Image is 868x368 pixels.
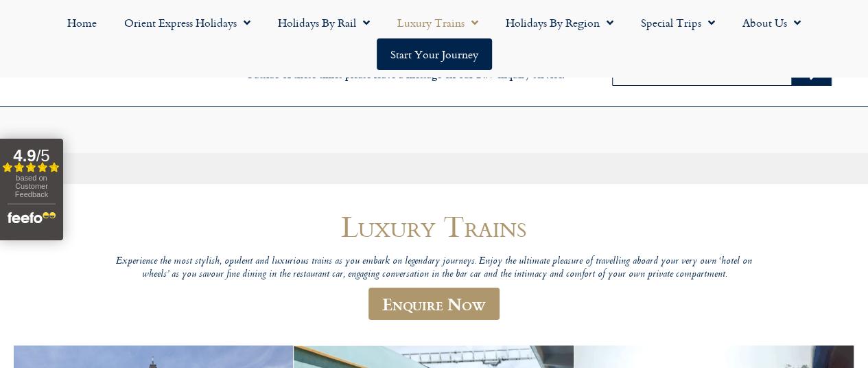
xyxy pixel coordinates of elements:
[368,288,500,320] a: Enquire Now
[264,7,384,38] a: Holidays by Rail
[384,7,492,38] a: Luxury Trains
[105,255,764,281] p: Experience the most stylish, opulent and luxurious trains as you embark on legendary journeys. En...
[729,7,814,38] a: About Us
[110,7,264,38] a: Orient Express Holidays
[627,7,729,38] a: Special Trips
[492,7,627,38] a: Holidays by Region
[54,7,110,38] a: Home
[377,38,492,70] a: Start your Journey
[105,210,764,242] h1: Luxury Trains
[7,7,861,70] nav: Menu
[235,56,575,81] h6: [DATE] to [DATE] 9am – 5pm Outside of these times please leave a message on our 24/7 enquiry serv...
